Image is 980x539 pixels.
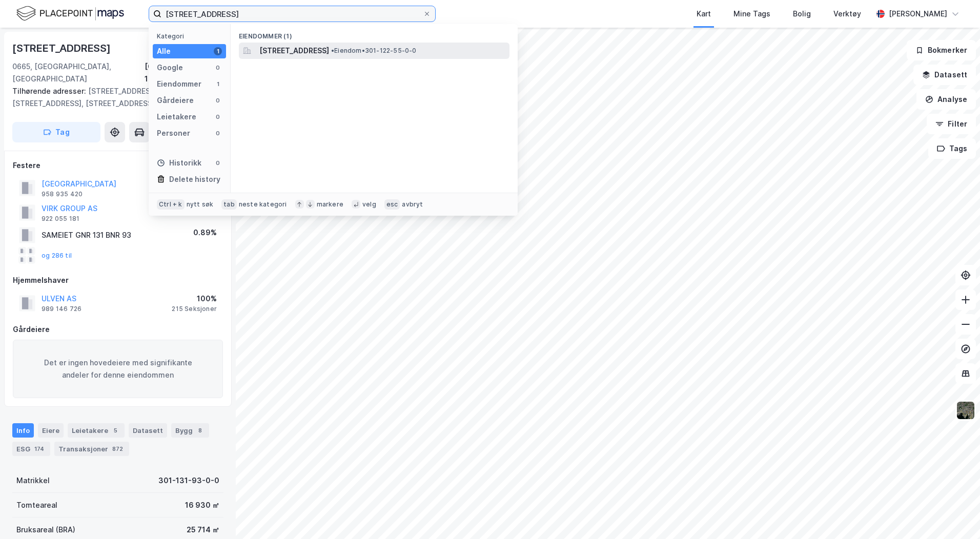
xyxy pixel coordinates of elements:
[214,159,222,167] div: 0
[927,114,976,134] button: Filter
[231,24,518,43] div: Eiendommer (1)
[214,96,222,105] div: 0
[13,274,223,286] div: Hjemmelshaver
[38,423,64,438] div: Eiere
[214,113,222,121] div: 0
[259,45,329,57] span: [STREET_ADDRESS]
[907,40,976,60] button: Bokmerker
[384,199,400,210] div: esc
[157,32,226,40] div: Kategori
[172,305,217,313] div: 215 Seksjoner
[889,8,947,20] div: [PERSON_NAME]
[187,524,219,536] div: 25 714 ㎡
[157,111,196,123] div: Leietakere
[697,8,711,20] div: Kart
[16,5,124,23] img: logo.f888ab2527a4732fd821a326f86c7f29.svg
[12,87,88,95] span: Tilhørende adresser:
[833,8,861,20] div: Verktøy
[239,200,287,209] div: neste kategori
[402,200,423,209] div: avbryt
[331,47,334,54] span: •
[16,499,57,511] div: Tomteareal
[793,8,811,20] div: Bolig
[172,293,217,305] div: 100%
[161,6,423,22] input: Søk på adresse, matrikkel, gårdeiere, leietakere eller personer
[12,40,113,56] div: [STREET_ADDRESS]
[110,425,120,436] div: 5
[12,442,50,456] div: ESG
[195,425,205,436] div: 8
[42,190,83,198] div: 958 935 420
[158,474,219,487] div: 301-131-93-0-0
[16,474,50,487] div: Matrikkel
[145,60,223,85] div: [GEOGRAPHIC_DATA], 131/93
[221,199,237,210] div: tab
[214,47,222,55] div: 1
[193,226,217,239] div: 0.89%
[157,61,183,74] div: Google
[157,157,201,169] div: Historikk
[13,159,223,172] div: Festere
[157,45,171,57] div: Alle
[12,85,215,110] div: [STREET_ADDRESS], [STREET_ADDRESS], [STREET_ADDRESS]
[13,340,223,398] div: Det er ingen hovedeiere med signifikante andeler for denne eiendommen
[42,305,81,313] div: 989 146 726
[214,129,222,137] div: 0
[331,47,417,55] span: Eiendom • 301-122-55-0-0
[68,423,125,438] div: Leietakere
[42,229,131,241] div: SAMEIET GNR 131 BNR 93
[171,423,209,438] div: Bygg
[913,65,976,85] button: Datasett
[12,423,34,438] div: Info
[169,173,220,185] div: Delete history
[157,199,185,210] div: Ctrl + k
[157,127,190,139] div: Personer
[32,444,46,454] div: 174
[12,122,100,142] button: Tag
[214,64,222,72] div: 0
[956,401,975,420] img: 9k=
[54,442,129,456] div: Transaksjoner
[929,490,980,539] div: Kontrollprogram for chat
[733,8,770,20] div: Mine Tags
[16,524,75,536] div: Bruksareal (BRA)
[157,78,201,90] div: Eiendommer
[928,138,976,159] button: Tags
[157,94,194,107] div: Gårdeiere
[214,80,222,88] div: 1
[110,444,125,454] div: 872
[317,200,343,209] div: markere
[129,423,167,438] div: Datasett
[42,215,79,223] div: 922 055 181
[187,200,214,209] div: nytt søk
[916,89,976,110] button: Analyse
[185,499,219,511] div: 16 930 ㎡
[929,490,980,539] iframe: Chat Widget
[12,60,145,85] div: 0665, [GEOGRAPHIC_DATA], [GEOGRAPHIC_DATA]
[13,323,223,336] div: Gårdeiere
[362,200,376,209] div: velg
